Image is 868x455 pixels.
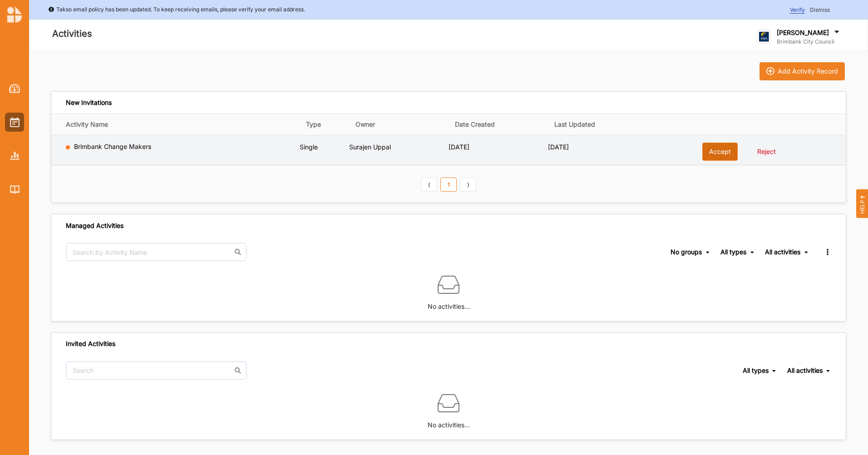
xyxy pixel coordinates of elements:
[5,113,24,132] a: Activities
[66,120,293,129] div: Activity Name
[548,143,569,151] span: [DATE]
[440,178,457,192] a: 1
[790,6,805,14] span: Verify
[74,143,296,151] label: Brimbank Change Makers
[5,79,24,98] a: Dashboard
[778,67,838,75] div: Add Activity Record
[421,178,437,192] a: Previous item
[300,114,349,135] th: Type
[759,62,845,80] button: iconAdd Activity Record
[66,340,115,348] div: Invited Activities
[548,114,647,135] th: Last Updated
[777,38,841,45] label: Brimbank City Council
[702,143,738,161] button: Accept
[766,67,774,75] img: icon
[438,274,459,296] img: box
[10,117,20,127] img: Activities
[349,143,391,151] span: Surajen Uppal
[10,185,20,193] img: Library
[743,366,769,375] div: All types
[5,180,24,199] a: Library
[419,176,478,192] div: Pagination Navigation
[449,143,469,151] span: [DATE]
[10,152,20,159] img: Reports
[757,148,776,156] label: Reject
[66,243,247,261] input: Search by Activity Name
[428,296,470,312] label: No activities…
[720,248,746,256] div: All types
[671,248,702,256] div: No groups
[52,26,92,41] label: Activities
[66,361,247,380] input: Search
[787,366,823,375] div: All activities
[7,6,22,23] img: logo
[300,143,318,151] span: Single
[757,30,771,44] img: logo
[460,178,476,192] a: Next item
[66,222,123,230] div: Managed Activities
[5,146,24,165] a: Reports
[765,248,800,256] div: All activities
[438,392,459,414] img: box
[48,5,305,14] div: Takso email policy has been updated. To keep receiving emails, please verify your email address.
[428,414,470,430] label: No activities...
[9,84,20,93] img: Dashboard
[66,99,112,107] div: New Invitations
[810,6,830,13] span: Dismiss
[449,114,548,135] th: Date Created
[349,114,449,135] th: Owner
[777,29,829,37] label: [PERSON_NAME]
